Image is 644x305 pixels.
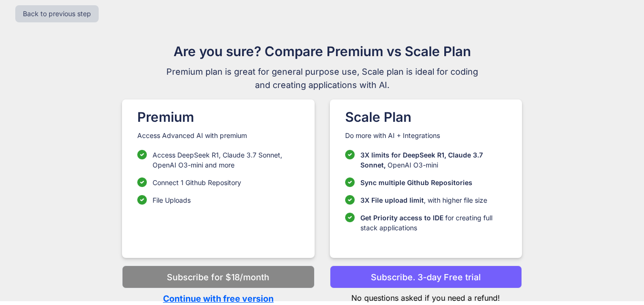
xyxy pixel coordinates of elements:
[162,65,482,92] span: Premium plan is great for general purpose use, Scale plan is ideal for coding and creating applic...
[122,266,314,288] button: Subscribe for $18/month
[371,271,481,284] p: Subscribe. 3-day Free trial
[122,292,314,305] p: Continue with free version
[345,150,355,159] img: checklist
[360,151,483,169] span: 3X limits for DeepSeek R1, Claude 3.7 Sonnet,
[345,107,507,127] h1: Scale Plan
[137,150,147,159] img: checklist
[345,177,355,187] img: checklist
[153,177,241,187] p: Connect 1 Github Repository
[360,195,487,205] p: , with higher file size
[360,177,472,187] p: Sync multiple Github Repositories
[137,195,147,205] img: checklist
[345,213,355,222] img: checklist
[330,266,522,288] button: Subscribe. 3-day Free trial
[137,107,299,127] h1: Premium
[360,196,424,204] span: 3X File upload limit
[345,195,355,205] img: checklist
[162,41,482,61] h1: Are you sure? Compare Premium vs Scale Plan
[137,177,147,187] img: checklist
[360,213,507,233] p: for creating full stack applications
[360,150,507,170] p: OpenAI O3-mini
[15,5,99,22] button: Back to previous step
[137,131,299,140] p: Access Advanced AI with premium
[330,288,522,304] p: No questions asked if you need a refund!
[153,195,191,205] p: File Uploads
[153,150,299,170] p: Access DeepSeek R1, Claude 3.7 Sonnet, OpenAI O3-mini and more
[360,214,443,222] span: Get Priority access to IDE
[167,271,269,284] p: Subscribe for $18/month
[345,131,507,140] p: Do more with AI + Integrations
